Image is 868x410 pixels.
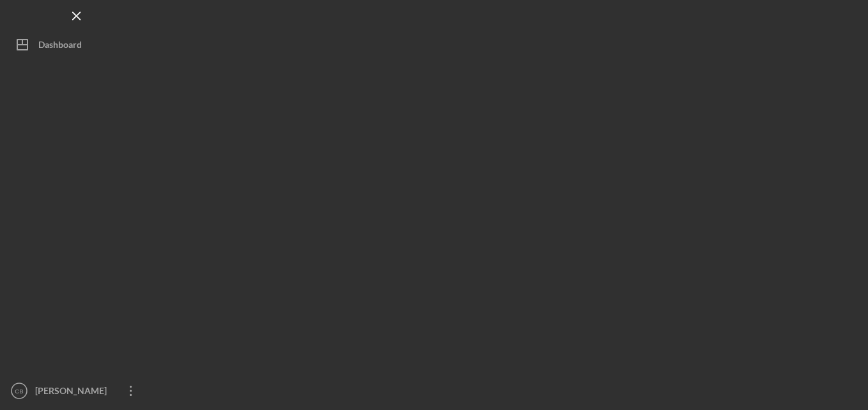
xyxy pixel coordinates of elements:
button: Dashboard [6,32,147,57]
div: Dashboard [38,32,82,61]
text: CB [15,388,23,395]
button: CB[PERSON_NAME] [6,378,147,404]
div: [PERSON_NAME] [32,378,115,407]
